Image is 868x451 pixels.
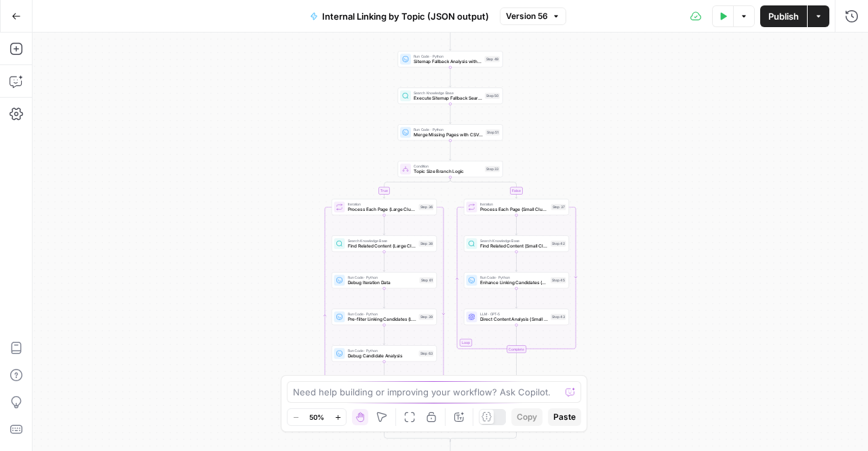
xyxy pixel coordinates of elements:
button: Publish [760,5,807,27]
div: Step 38 [419,241,434,247]
g: Edge from step_37-iteration-end to step_33-conditional-end [450,353,517,442]
div: Complete [464,345,569,353]
div: Run Code · PythonEnhance Linking Candidates (Small Clusters)Step 45 [464,272,569,288]
div: Run Code · PythonSitemap Fallback Analysis with Dynamic Topic FilteringStep 49 [398,51,503,67]
div: Step 43 [551,314,566,320]
span: Copy [517,411,537,423]
g: Edge from step_50 to step_51 [450,104,452,123]
span: Debug Iteration Data [348,279,417,286]
div: Step 45 [551,277,566,283]
div: Complete [507,345,526,353]
g: Edge from step_36 to step_38 [383,215,385,235]
div: Step 50 [485,93,500,99]
span: Sitemap Fallback Analysis with Dynamic Topic Filtering [414,58,482,65]
span: Iteration [480,201,549,207]
g: Edge from step_45 to step_43 [515,288,517,308]
span: Execute Sitemap Fallback Search [414,95,482,102]
div: Step 39 [419,314,434,320]
div: Step 61 [420,277,434,283]
span: Find Related Content (Small Clusters) [480,243,549,250]
g: Edge from step_14 to step_49 [450,31,452,50]
span: Condition [414,163,482,169]
button: Paste [548,408,581,426]
g: Edge from step_36-iteration-end to step_33-conditional-end [384,426,451,442]
span: Topic Size Branch Logic [414,168,482,175]
span: Merge Missing Pages with CSV Data [414,132,483,138]
div: ConditionTopic Size Branch LogicStep 33 [398,161,503,177]
div: Step 37 [551,204,566,210]
span: Run Code · Python [480,275,549,280]
g: Edge from step_63 to step_41 [383,361,385,381]
g: Edge from step_33 to step_37 [450,177,517,198]
div: Run Code · PythonDebug Iteration DataStep 61 [332,272,437,288]
g: Edge from step_37 to step_42 [515,215,517,235]
button: Internal Linking by Topic (JSON output) [302,5,497,27]
span: Run Code · Python [348,348,416,353]
button: Version 56 [500,7,566,25]
span: 50% [309,412,324,423]
g: Edge from step_33 to step_36 [383,177,450,198]
div: Run Code · PythonDebug Candidate AnalysisStep 63 [332,345,437,361]
span: Process Each Page (Small Clusters) [480,206,549,213]
span: Direct Content Analysis (Small Clusters) [480,316,549,323]
div: Run Code · PythonMerge Missing Pages with CSV DataStep 51 [398,124,503,140]
g: Edge from step_49 to step_50 [450,67,452,87]
span: LLM · GPT-5 [480,311,549,317]
div: LLM · GPT-5Direct Content Analysis (Small Clusters)Step 43 [464,309,569,325]
button: Copy [511,408,542,426]
div: Search Knowledge BaseFind Related Content (Large Clusters)Step 38 [332,235,437,252]
span: Publish [768,9,799,23]
div: Step 33 [485,166,500,172]
g: Edge from step_39 to step_63 [383,325,385,345]
span: Internal Linking by Topic (JSON output) [322,9,489,23]
span: Debug Candidate Analysis [348,353,416,359]
g: Edge from step_51 to step_33 [450,140,452,160]
div: Step 36 [419,204,434,210]
div: Step 63 [419,351,434,357]
span: Process Each Page (Large Clusters) [348,206,416,213]
span: Run Code · Python [414,127,483,132]
span: Pre-filter Linking Candidates (Large Clusters) [348,316,416,323]
div: Step 49 [485,56,500,62]
g: Edge from step_42 to step_45 [515,252,517,271]
span: Run Code · Python [348,311,416,317]
g: Edge from step_38 to step_61 [383,252,385,271]
div: LoopIterationProcess Each Page (Small Clusters)Step 37 [464,199,569,215]
span: Run Code · Python [348,275,417,280]
div: Step 51 [486,130,500,136]
span: Iteration [348,201,416,207]
div: Search Knowledge BaseFind Related Content (Small Clusters)Step 42 [464,235,569,252]
span: Search Knowledge Base [480,238,549,243]
div: Step 42 [551,241,566,247]
span: Version 56 [506,10,548,22]
span: Search Knowledge Base [414,90,482,96]
span: Find Related Content (Large Clusters) [348,243,416,250]
span: Run Code · Python [414,54,482,59]
div: Search Knowledge BaseExecute Sitemap Fallback SearchStep 50 [398,87,503,104]
div: LoopIterationProcess Each Page (Large Clusters)Step 36 [332,199,437,215]
span: Search Knowledge Base [348,238,416,243]
div: Run Code · PythonPre-filter Linking Candidates (Large Clusters)Step 39 [332,309,437,325]
g: Edge from step_61 to step_39 [383,288,385,308]
span: Paste [553,411,576,423]
span: Enhance Linking Candidates (Small Clusters) [480,279,549,286]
